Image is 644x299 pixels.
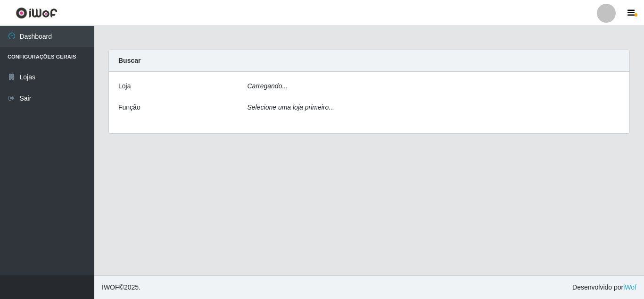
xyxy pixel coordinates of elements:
[118,81,131,91] label: Loja
[248,103,334,111] i: Selecione uma loja primeiro...
[572,282,636,292] span: Desenvolvido por
[248,82,288,90] i: Carregando...
[102,282,140,292] span: © 2025 .
[16,7,58,19] img: CoreUI Logo
[118,57,140,64] strong: Buscar
[623,283,636,291] a: iWof
[118,103,140,112] label: Função
[102,283,119,291] span: IWOF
